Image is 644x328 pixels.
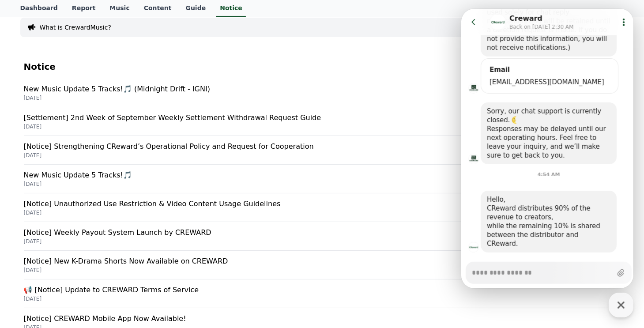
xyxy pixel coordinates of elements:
p: [DATE] [24,238,621,245]
a: 📢 [Notice] Update to CREWARD Terms of Service [DATE] [24,279,621,308]
p: [Notice] CREWARD Mobile App Now Available! [24,313,621,324]
p: [DATE] [24,94,621,102]
button: What is CrewardMusic? [40,23,111,32]
p: [Settlement] 2nd Week of September Weekly Settlement Withdrawal Request Guide [24,113,621,123]
p: [DATE] [24,209,621,216]
p: 📢 [Notice] Update to CREWARD Terms of Service [24,285,621,295]
p: [DATE] [24,295,621,302]
p: New Music Update 5 Tracks!🎵 [24,170,621,181]
a: [Notice] Weekly Payout System Launch by CREWARD [DATE] [24,222,621,251]
p: [Notice] Unauthorized Use Restriction & Video Content Usage Guidelines [24,199,621,209]
iframe: Channel chat [461,9,633,288]
p: [DATE] [24,152,621,159]
p: New Music Update 5 Tracks!🎵 (Midnight Drift - IGNI) [24,84,621,94]
p: [DATE] [24,267,621,274]
a: New Music Update 5 Tracks!🎵 [DATE] [24,165,621,193]
a: [Notice] Strengthening CReward’s Operational Policy and Request for Cooperation [DATE] [24,136,621,165]
p: [DATE] [24,181,621,188]
a: New Music Update 5 Tracks!🎵 (Midnight Drift - IGNI) [DATE] [24,79,621,107]
p: [Notice] Weekly Payout System Launch by CREWARD [24,227,621,238]
p: [DATE] [24,123,621,130]
p: [Notice] New K-Drama Shorts Now Available on CREWARD [24,256,621,267]
a: [Notice] Unauthorized Use Restriction & Video Content Usage Guidelines [DATE] [24,193,621,222]
a: [Notice] New K-Drama Shorts Now Available on CREWARD [DATE] [24,251,621,279]
p: [Notice] Strengthening CReward’s Operational Policy and Request for Cooperation [24,141,621,152]
a: [Settlement] 2nd Week of September Weekly Settlement Withdrawal Request Guide [DATE] [24,107,621,136]
h4: Notice [24,62,621,72]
